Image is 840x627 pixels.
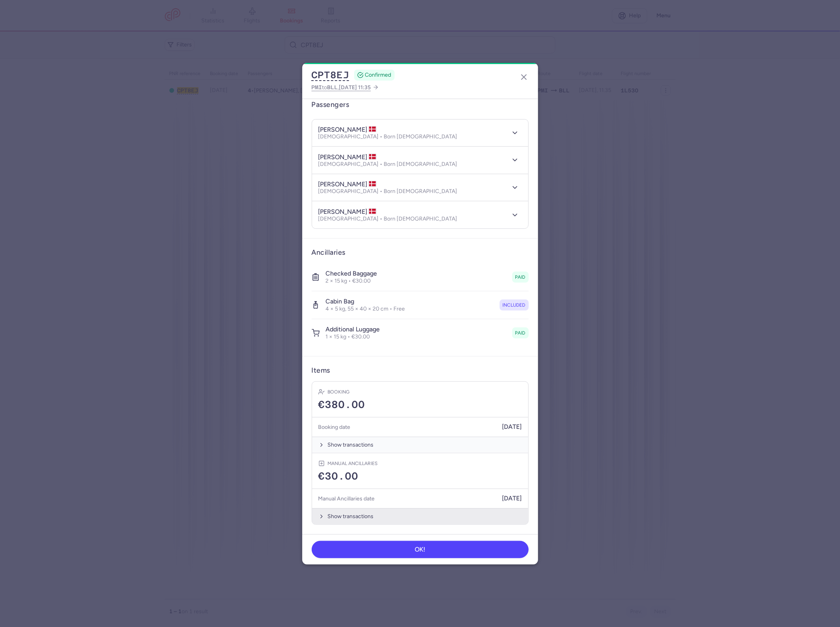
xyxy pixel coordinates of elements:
[312,248,529,257] h3: Ancillaries
[326,333,380,340] p: 1 × 15 kg • €30.00
[365,71,392,79] span: CONFIRMED
[312,437,528,453] button: Show transactions
[312,541,529,558] button: OK!
[326,278,377,285] p: 2 × 15 kg • €30.00
[515,273,526,281] span: paid
[502,495,522,502] span: [DATE]
[312,83,371,92] span: to ,
[312,382,528,417] div: Booking€380.00
[312,453,528,489] div: Manual Ancillaries€30.00
[312,508,528,524] button: Show transactions
[318,161,458,167] p: [DEMOGRAPHIC_DATA] • Born [DEMOGRAPHIC_DATA]
[312,83,379,92] a: PMItoBLL,[DATE] 11:35
[312,84,322,90] span: PMI
[328,388,350,396] h4: Booking
[318,134,458,140] p: [DEMOGRAPHIC_DATA] • Born [DEMOGRAPHIC_DATA]
[318,153,377,161] h4: [PERSON_NAME]
[502,423,522,430] span: [DATE]
[318,399,365,411] span: €380.00
[318,494,375,504] h5: Manual Ancillaries date
[312,366,330,375] h3: Items
[326,305,405,313] p: 4 × 5 kg, 55 × 40 × 20 cm • Free
[326,325,380,333] h4: additional luggage
[318,126,377,134] h4: [PERSON_NAME]
[318,180,377,188] h4: [PERSON_NAME]
[318,188,458,195] p: [DEMOGRAPHIC_DATA] • Born [DEMOGRAPHIC_DATA]
[327,84,338,90] span: BLL
[326,298,405,305] h4: Cabin bag
[318,216,458,222] p: [DEMOGRAPHIC_DATA] • Born [DEMOGRAPHIC_DATA]
[318,471,358,482] span: €30.00
[415,546,425,553] span: OK!
[318,208,377,216] h4: [PERSON_NAME]
[328,460,378,467] h4: Manual Ancillaries
[339,84,371,91] span: [DATE] 11:35
[515,329,526,337] span: paid
[312,100,349,109] h3: Passengers
[326,270,377,278] h4: Checked baggage
[503,301,526,309] span: included
[318,422,351,432] h5: Booking date
[312,69,349,81] button: CPT8EJ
